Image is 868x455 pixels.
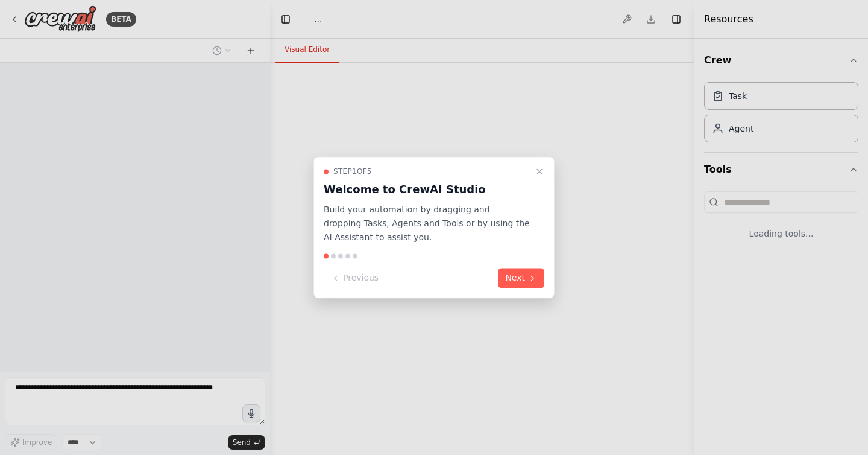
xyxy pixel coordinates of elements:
button: Hide left sidebar [277,11,294,28]
h3: Welcome to CrewAI Studio [324,181,530,198]
p: Build your automation by dragging and dropping Tasks, Agents and Tools or by using the AI Assista... [324,203,530,244]
button: Next [498,269,544,288]
span: Step 1 of 5 [333,167,372,176]
button: Close walkthrough [532,164,547,179]
button: Previous [324,269,386,288]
